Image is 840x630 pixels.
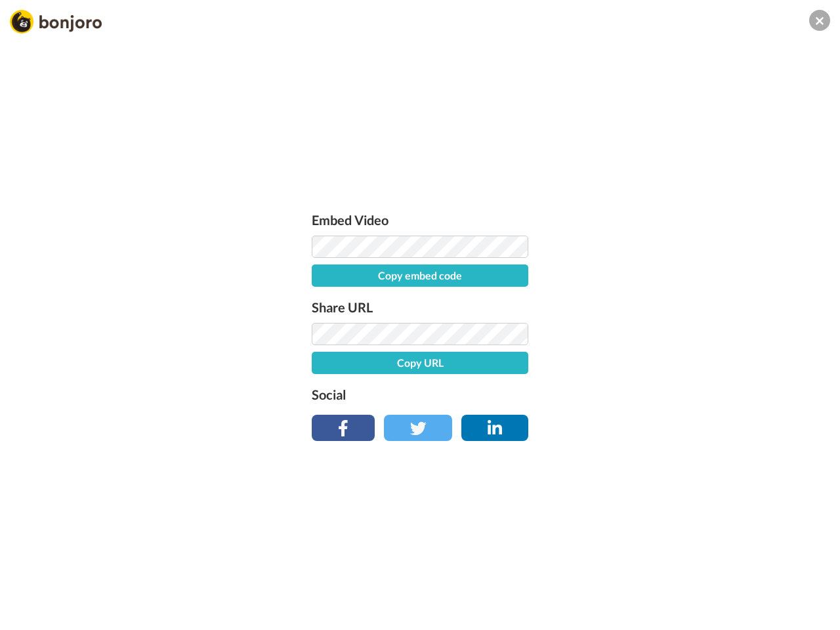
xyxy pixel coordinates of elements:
[10,10,102,33] img: Bonjoro Logo
[312,352,528,374] button: Copy URL
[312,297,528,318] label: Share URL
[312,384,528,405] label: Social
[312,209,528,230] label: Embed Video
[312,264,528,287] button: Copy embed code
